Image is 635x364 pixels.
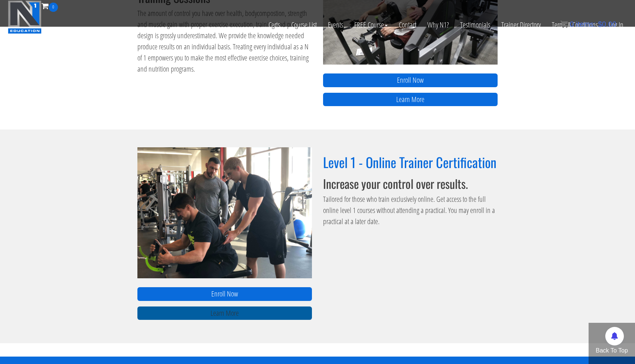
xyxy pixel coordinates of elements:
span: 0 [49,3,58,12]
a: Testimonials [455,12,496,38]
span: items: [576,20,596,28]
a: 0 [42,1,58,11]
a: Why N1? [422,12,455,38]
a: Log In [603,12,629,38]
p: Back To Top [588,346,635,355]
img: n1-education [8,0,42,34]
a: Trainer Directory [496,12,546,38]
span: $ [598,20,602,28]
a: Learn More [137,306,312,320]
a: Certs [263,12,286,38]
p: Tailored for those who train exclusively online. Get access to the full online level 1 courses wi... [323,194,498,227]
span: 0 [570,20,574,28]
p: The amount of control you have over health, bodycompostion, strength and muscle gain with proper ... [137,8,312,75]
img: icon11.png [560,20,568,28]
h2: Level 1 - Online Trainer Certification [323,155,498,170]
a: Terms & Conditions [546,12,603,38]
a: 0 items: $0.00 [560,20,616,28]
a: FREE Course [349,12,393,38]
h3: Increase your control over results. [323,177,498,190]
a: Enroll Now [323,73,498,87]
a: Contact [393,12,422,38]
a: Learn More [323,93,498,106]
a: Events [322,12,349,38]
a: Enroll Now [137,287,312,301]
bdi: 0.00 [598,20,616,28]
img: n1-trainer [137,147,312,278]
a: Course List [286,12,322,38]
